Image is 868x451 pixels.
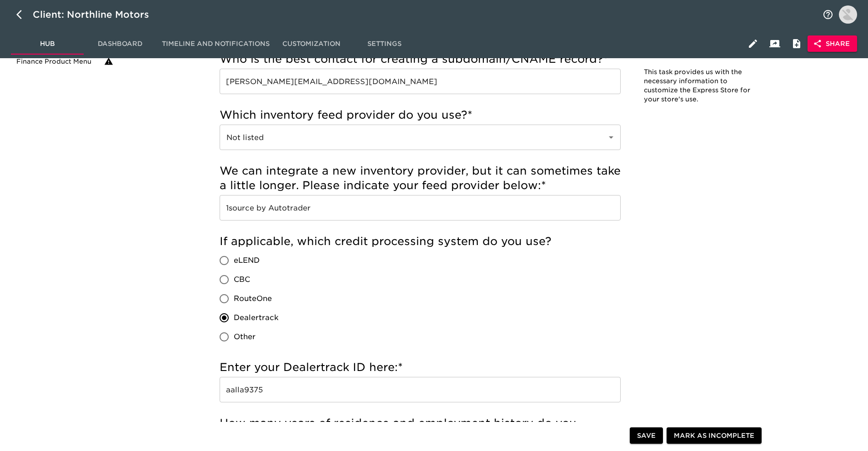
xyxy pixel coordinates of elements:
[16,57,104,66] span: Finance Product Menu
[742,33,764,55] button: Edit Hub
[644,68,753,104] p: This task provides us with the necessary information to customize the Express Store for your stor...
[786,33,808,55] button: Internal Notes and Comments
[220,164,621,193] h5: We can integrate a new inventory provider, but it can sometimes take a little longer. Please indi...
[839,5,857,24] img: Profile
[817,4,839,25] button: notifications
[16,38,78,50] span: Hub
[605,131,617,144] button: Open
[220,52,621,66] h5: Who is the best contact for creating a subdomain/CNAME record?
[667,427,762,444] button: Mark as Incomplete
[808,35,857,52] button: Share
[220,360,621,375] h5: Enter your Dealertrack ID here:
[637,430,656,441] span: Save
[220,377,621,402] input: Example: 010101
[815,38,850,50] span: Share
[234,312,279,323] span: Dealertrack
[234,255,260,266] span: eLEND
[89,38,151,50] span: Dashboard
[764,33,786,55] button: Client View
[674,430,754,441] span: Mark as Incomplete
[33,7,162,22] div: Client: Northline Motors
[220,108,621,122] h5: Which inventory feed provider do you use?
[220,234,621,249] h5: If applicable, which credit processing system do you use?
[630,427,663,444] button: Save
[234,293,272,304] span: RouteOne
[234,274,250,285] span: CBC
[220,416,621,445] h5: How many years of residence and employment history do you collect?
[220,195,621,220] input: Example: Enter your new inventory feed provider here
[234,331,256,342] span: Other
[162,38,270,50] span: Timeline and Notifications
[281,38,342,50] span: Customization
[353,38,415,50] span: Settings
